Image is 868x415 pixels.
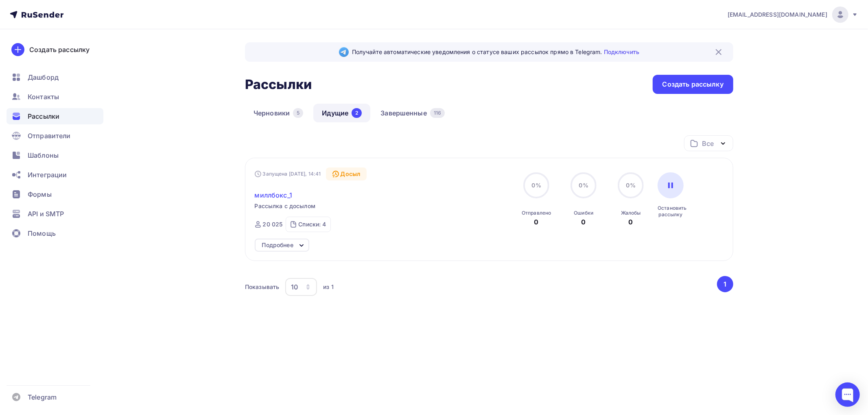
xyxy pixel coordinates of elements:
h2: Рассылки [245,76,312,93]
a: Шаблоны [7,147,103,163]
a: Дашборд [7,69,103,85]
div: Подробнее [262,240,293,250]
button: 10 [285,278,317,296]
a: Черновики5 [245,104,312,122]
button: Все [684,135,733,151]
span: Получайте автоматические уведомления о статусе ваших рассылок прямо в Telegram. [352,48,639,56]
div: Показывать [245,283,279,291]
span: Дашборд [28,72,59,82]
div: 20 025 [263,220,283,228]
div: Создать рассылку [29,45,90,54]
div: Списки: 4 [298,220,326,228]
ul: Pagination [716,276,734,292]
div: Ошибки [574,210,593,216]
div: Все [702,139,714,148]
div: 0 [629,217,633,227]
span: 0% [626,182,636,189]
a: [EMAIL_ADDRESS][DOMAIN_NAME] [728,7,858,23]
span: Интеграции [28,170,67,180]
div: 5 [293,108,303,118]
div: 0 [534,217,539,227]
span: Шаблоны [28,150,59,160]
span: Рассылки [28,111,59,121]
div: 10 [291,282,298,292]
div: Досыл [326,167,367,180]
div: 116 [430,108,445,118]
span: Отправители [28,131,71,141]
div: из 1 [323,283,334,291]
div: Запущена [DATE], 14:41 [255,171,321,177]
a: Отправители [7,128,103,144]
span: Помощь [28,228,56,238]
div: Остановить рассылку [658,205,684,218]
span: Контакты [28,92,59,102]
span: миллбокс_1 [255,190,292,200]
div: Жалобы [621,210,641,216]
div: 0 [582,217,586,227]
span: Telegram [28,392,57,402]
a: Завершенные116 [372,104,453,122]
a: Контакты [7,89,103,105]
span: API и SMTP [28,209,64,219]
a: Рассылки [7,108,103,124]
span: 0% [579,182,588,189]
span: Формы [28,189,52,199]
div: Отправлено [522,210,551,216]
span: 0% [532,182,541,189]
a: Идущие2 [313,104,370,122]
a: Подключить [604,48,639,55]
span: Рассылка с досылом [255,202,316,210]
img: Telegram [339,47,349,57]
div: 2 [352,108,362,118]
button: Go to page 1 [717,276,733,292]
div: Создать рассылку [662,80,724,89]
span: [EMAIL_ADDRESS][DOMAIN_NAME] [728,11,827,19]
a: Формы [7,186,103,202]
